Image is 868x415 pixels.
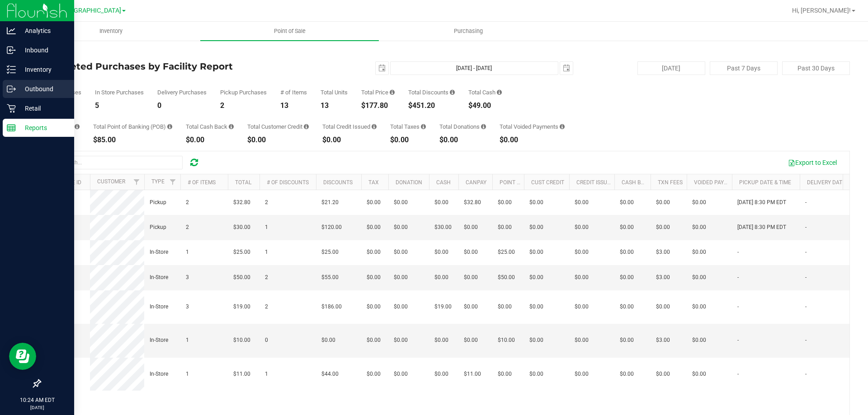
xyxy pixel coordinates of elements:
div: Total Units [321,89,348,95]
a: Customer [97,178,125,185]
span: $11.00 [464,370,481,378]
span: $0.00 [498,370,512,378]
span: $0.00 [529,370,543,378]
div: Total Price [361,89,395,95]
span: - [805,198,807,207]
div: $0.00 [500,136,565,144]
span: $32.80 [464,198,481,207]
a: Donation [396,179,422,186]
span: $0.00 [529,198,543,207]
span: $0.00 [394,303,408,311]
span: Pickup [150,223,166,232]
span: - [737,303,739,311]
span: $44.00 [321,370,339,378]
span: $0.00 [367,198,381,207]
span: $0.00 [464,223,478,232]
span: $21.20 [321,198,339,207]
span: 2 [265,303,268,311]
span: $0.00 [529,273,543,282]
div: 13 [321,102,348,109]
span: $0.00 [620,370,634,378]
span: $19.00 [233,303,250,311]
span: $186.00 [321,303,342,311]
p: Inventory [16,64,70,75]
span: $0.00 [575,273,589,282]
i: Sum of the cash-back amounts from rounded-up electronic payments for all purchases in the date ra... [229,124,234,130]
span: 1 [186,248,189,256]
div: Total Point of Banking (POB) [93,124,172,130]
span: $0.00 [529,303,543,311]
span: $55.00 [321,273,339,282]
a: Purchasing [379,22,557,41]
span: $50.00 [233,273,250,282]
inline-svg: Outbound [7,84,16,93]
span: $0.00 [367,248,381,256]
span: - [805,273,807,282]
span: 1 [265,223,268,232]
span: [DATE] 8:30 PM EDT [737,198,786,207]
span: $10.00 [233,336,250,345]
div: # of Items [280,89,307,95]
span: 1 [186,336,189,345]
div: Total Donations [439,124,486,130]
span: $0.00 [394,248,408,256]
span: $0.00 [394,370,408,378]
span: $0.00 [620,198,634,207]
span: select [376,62,388,75]
span: - [805,370,807,378]
span: $0.00 [498,303,512,311]
span: $0.00 [656,198,670,207]
div: $49.00 [468,102,502,109]
span: $0.00 [575,248,589,256]
p: Retail [16,103,70,114]
span: $0.00 [498,198,512,207]
i: Sum of the successful, non-voided CanPay payment transactions for all purchases in the date range. [75,124,80,130]
a: Credit Issued [576,179,614,186]
a: Total [235,179,251,186]
i: Sum of the discount values applied to the all purchases in the date range. [450,89,455,95]
a: Type [151,178,165,185]
i: Sum of all round-up-to-next-dollar total price adjustments for all purchases in the date range. [481,124,486,130]
span: select [560,62,573,75]
span: $0.00 [434,198,448,207]
span: $0.00 [394,223,408,232]
span: $0.00 [575,198,589,207]
span: In-Store [150,248,168,256]
span: $30.00 [434,223,452,232]
span: 1 [265,370,268,378]
a: Tax [368,179,379,186]
span: 1 [186,370,189,378]
span: Purchasing [442,27,495,35]
span: $25.00 [233,248,250,256]
div: 5 [95,102,144,109]
span: $0.00 [367,273,381,282]
span: $0.00 [464,336,478,345]
span: $25.00 [321,248,339,256]
iframe: Resource center [9,343,36,370]
span: In-Store [150,303,168,311]
span: $0.00 [656,223,670,232]
a: Cash [436,179,451,186]
span: $0.00 [529,248,543,256]
button: [DATE] [637,61,705,75]
span: Hi, [PERSON_NAME]! [792,7,851,14]
span: In-Store [150,370,168,378]
span: 1 [265,248,268,256]
span: $0.00 [394,273,408,282]
a: # of Discounts [267,179,309,186]
div: 0 [157,102,207,109]
span: $19.00 [434,303,452,311]
div: $0.00 [247,136,309,144]
a: Txn Fees [658,179,683,186]
i: Sum of all voided payment transaction amounts, excluding tips and transaction fees, for all purch... [560,124,565,130]
a: Pickup Date & Time [739,179,791,186]
p: 10:24 AM EDT [4,396,70,404]
a: Voided Payment [694,179,739,186]
span: - [805,223,807,232]
span: - [737,336,739,345]
span: $0.00 [575,303,589,311]
i: Sum of the successful, non-voided cash payment transactions for all purchases in the date range. ... [497,89,502,95]
span: Point of Sale [262,27,318,35]
a: # of Items [188,179,216,186]
span: [DATE] 8:30 PM EDT [737,223,786,232]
